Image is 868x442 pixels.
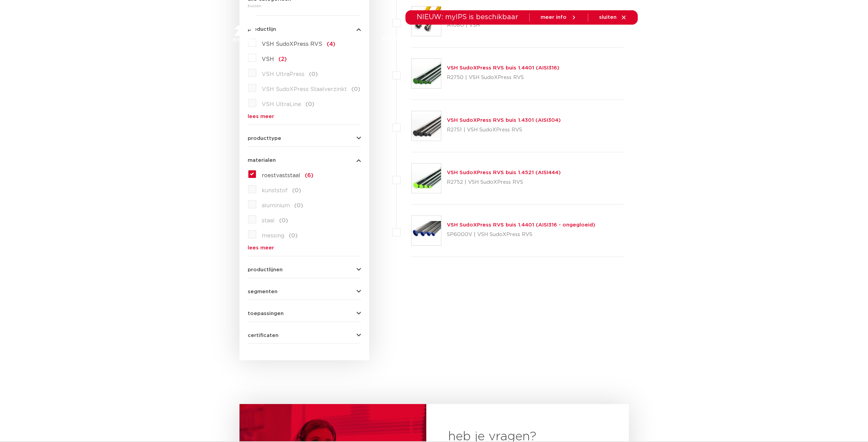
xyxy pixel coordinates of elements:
span: VSH [262,56,274,62]
span: (0) [306,102,314,107]
button: materialen [248,158,361,163]
span: roestvaststaal [262,173,300,178]
span: toepassingen [248,311,284,316]
span: productlijnen [248,267,283,272]
span: meer info [541,15,567,20]
button: certificaten [248,333,361,338]
span: (0) [351,87,360,92]
span: sluiten [599,15,617,20]
span: NIEUW: myIPS is beschikbaar [417,14,518,21]
nav: Menu [341,25,569,52]
button: segmenten [248,289,361,294]
p: SP6000V | VSH SudoXPress RVS [447,229,595,240]
a: VSH SudoXPress RVS buis 1.4401 (AISI316) [447,65,559,70]
a: lees meer [248,114,361,119]
span: (0) [279,218,288,223]
span: messing [262,233,284,238]
a: lees meer [248,245,361,250]
a: downloads [467,25,496,52]
img: Thumbnail for VSH SudoXPress RVS buis 1.4401 (AISI316 - ongegloeid) [412,216,441,245]
span: staal [262,218,275,223]
span: (0) [289,233,298,238]
span: (0) [309,71,318,77]
a: meer info [541,14,577,21]
span: (0) [292,188,301,193]
a: VSH SudoXPress RVS buis 1.4401 (AISI316 - ongegloeid) [447,222,595,227]
div: my IPS [604,25,610,52]
span: kunststof [262,188,288,193]
p: R2751 | VSH SudoXPress RVS [447,125,561,135]
a: VSH SudoXPress RVS buis 1.4521 (AISI444) [447,170,561,175]
a: VSH SudoXPress RVS buis 1.4301 (AISI304) [447,118,561,123]
a: producten [341,25,368,52]
span: VSH UltraPress [262,71,305,77]
span: (0) [294,203,303,208]
p: R2752 | VSH SudoXPress RVS [447,177,561,188]
a: sluiten [599,14,627,21]
span: VSH SudoXPress Staalverzinkt [262,87,347,92]
a: services [510,25,532,52]
span: VSH UltraLine [262,102,301,107]
button: toepassingen [248,311,361,316]
a: over ons [546,25,569,52]
a: toepassingen [418,25,454,52]
span: aluminium [262,203,290,208]
button: producttype [248,136,361,141]
span: (6) [305,173,313,178]
img: Thumbnail for VSH SudoXPress RVS buis 1.4521 (AISI444) [412,164,441,193]
span: materialen [248,158,276,163]
p: R2750 | VSH SudoXPress RVS [447,72,559,83]
button: productlijnen [248,267,361,272]
img: Thumbnail for VSH SudoXPress RVS buis 1.4301 (AISI304) [412,111,441,141]
img: Thumbnail for VSH SudoXPress RVS buis 1.4401 (AISI316) [412,59,441,88]
a: markten [382,25,404,52]
span: certificaten [248,333,278,338]
span: segmenten [248,289,277,294]
span: (2) [278,56,287,62]
span: producttype [248,136,281,141]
